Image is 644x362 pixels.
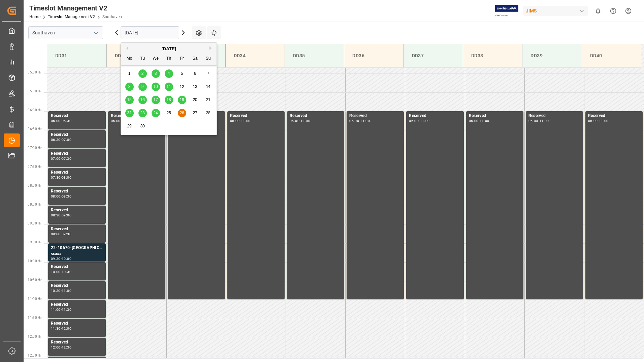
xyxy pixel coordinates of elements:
[138,122,147,130] div: Choose Tuesday, September 30th, 2025
[51,113,103,119] div: Reserved
[53,50,101,62] div: DD31
[51,138,61,141] div: 06:30
[204,109,213,117] div: Choose Sunday, September 28th, 2025
[51,301,103,308] div: Reserved
[28,146,41,150] span: 07:00 Hr
[61,270,62,273] div: -
[138,96,147,104] div: Choose Tuesday, September 16th, 2025
[61,289,62,292] div: -
[48,14,95,19] a: Timeslot Management V2
[230,113,282,119] div: Reserved
[138,83,147,91] div: Choose Tuesday, September 9th, 2025
[178,69,186,78] div: Choose Friday, September 5th, 2025
[51,157,61,160] div: 07:00
[590,3,606,19] button: show 0 new notifications
[62,195,71,198] div: 08:30
[152,109,160,117] div: Choose Wednesday, September 24th, 2025
[152,55,160,63] div: We
[155,71,157,76] span: 3
[62,233,71,236] div: 09:30
[140,111,144,115] span: 23
[51,245,103,251] div: 22-10670-[GEOGRAPHIC_DATA]
[28,203,41,206] span: 08:30 Hr
[51,119,61,122] div: 06:00
[166,97,171,102] span: 18
[360,119,370,122] div: 11:00
[125,96,134,104] div: Choose Monday, September 15th, 2025
[62,346,71,349] div: 12:30
[128,84,131,89] span: 8
[62,327,71,330] div: 12:00
[180,111,184,115] span: 26
[178,96,186,104] div: Choose Friday, September 19th, 2025
[165,55,173,63] div: Th
[51,207,103,214] div: Reserved
[29,14,40,19] a: Home
[28,259,41,263] span: 10:00 Hr
[51,150,103,157] div: Reserved
[166,84,171,89] span: 11
[290,119,299,122] div: 06:00
[51,251,103,257] div: Status -
[409,113,461,119] div: Reserved
[127,124,131,128] span: 29
[125,122,134,130] div: Choose Monday, September 29th, 2025
[349,113,401,119] div: Reserved
[28,354,41,357] span: 12:30 Hr
[28,26,103,39] input: Type to search/select
[538,119,539,122] div: -
[51,339,103,346] div: Reserved
[193,111,197,115] span: 27
[138,69,147,78] div: Choose Tuesday, September 2nd, 2025
[61,176,62,179] div: -
[299,119,300,122] div: -
[141,84,144,89] span: 9
[300,119,310,122] div: 11:00
[124,46,128,50] button: Previous Month
[62,176,71,179] div: 08:00
[111,113,163,119] div: Reserved
[588,113,640,119] div: Reserved
[587,50,636,62] div: DD40
[125,69,134,78] div: Choose Monday, September 1st, 2025
[61,157,62,160] div: -
[153,111,158,115] span: 24
[166,111,171,115] span: 25
[51,176,61,179] div: 07:30
[138,55,147,63] div: Tu
[523,6,588,16] div: JIMS
[62,157,71,160] div: 07:30
[193,84,197,89] span: 13
[409,50,457,62] div: DD37
[469,50,517,62] div: DD38
[523,4,590,17] button: JIMS
[206,111,210,115] span: 28
[528,50,576,62] div: DD39
[231,50,279,62] div: DD34
[153,97,158,102] span: 17
[121,46,217,52] div: [DATE]
[204,83,213,91] div: Choose Sunday, September 14th, 2025
[165,83,173,91] div: Choose Thursday, September 11th, 2025
[51,308,61,311] div: 11:00
[165,109,173,117] div: Choose Thursday, September 25th, 2025
[62,308,71,311] div: 11:30
[51,270,61,273] div: 10:00
[528,113,580,119] div: Reserved
[206,97,210,102] span: 21
[51,282,103,289] div: Reserved
[123,67,215,133] div: month 2025-09
[62,138,71,141] div: 07:00
[28,221,41,225] span: 09:00 Hr
[478,119,479,122] div: -
[51,233,61,236] div: 09:00
[127,97,131,102] span: 15
[128,71,131,76] span: 1
[180,84,184,89] span: 12
[181,71,183,76] span: 5
[28,89,41,93] span: 05:30 Hr
[191,83,199,91] div: Choose Saturday, September 13th, 2025
[61,138,62,141] div: -
[28,70,41,74] span: 05:00 Hr
[152,96,160,104] div: Choose Wednesday, September 17th, 2025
